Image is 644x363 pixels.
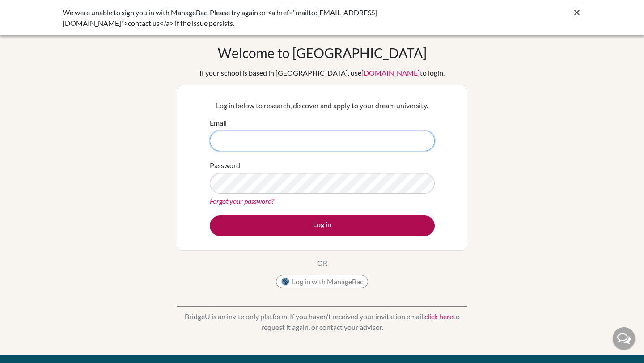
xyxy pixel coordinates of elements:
[210,160,240,171] label: Password
[63,7,447,29] div: We were unable to sign you in with ManageBac. Please try again or <a href="mailto:[EMAIL_ADDRESS]...
[218,45,427,61] h1: Welcome to [GEOGRAPHIC_DATA]
[210,118,227,128] label: Email
[20,6,43,14] span: Ajuda
[424,312,453,321] a: click here
[199,68,445,78] div: If your school is based in [GEOGRAPHIC_DATA], use to login.
[361,68,420,77] a: [DOMAIN_NAME]
[317,257,327,268] p: OR
[177,311,467,333] p: BridgeU is an invite only platform. If you haven’t received your invitation email, to request it ...
[210,215,435,236] button: Log in
[276,275,368,288] button: Log in with ManageBac
[210,197,274,205] a: Forgot your password?
[210,100,435,111] p: Log in below to research, discover and apply to your dream university.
